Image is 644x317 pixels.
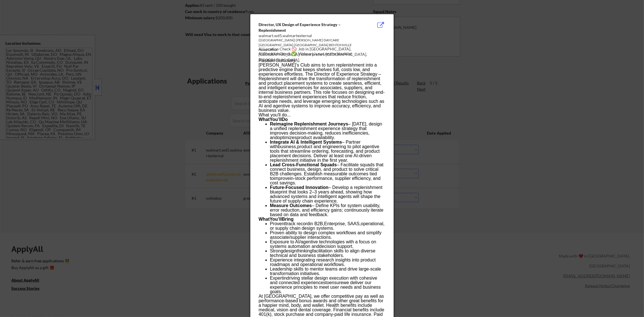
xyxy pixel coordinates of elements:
span: Reimagine Replenishment Journeys [270,122,348,126]
span: and [312,244,319,249]
span: we deliver our experience principles to meet user needs and business goals. [270,280,381,294]
span: design [283,248,297,253]
span: in-stock performance, supplier efficiency, and cost savings. [270,176,381,185]
span: Lead Cross-Functional Squads [270,162,337,167]
span: Enterprise, SAAS, [324,221,361,226]
span: decision support. [319,244,353,249]
span: – [DATE], design a unified replenishment experience strategy that improves decision-making, reduc... [270,122,382,140]
span: optimizes [278,135,297,140]
span: Measure Outcomes [270,203,312,208]
span: Strong [270,248,283,253]
span: Proven ability to design complex workflows and simplify associate/supplier interactions. [270,230,381,240]
span: facilitation skills to align diverse technical and business stakeholders. [270,248,376,258]
span: product and engineering to pilot agentive tools that streamline ordering, forecasting, and produc... [270,144,380,163]
span: improve [274,176,290,181]
span: Bring [282,217,293,222]
span: product availability. [297,135,335,140]
span: You’ll [270,217,282,222]
span: What [259,117,270,122]
span: Integrate AI & Intelligent Systems [270,140,342,144]
div: AI Blocklist Check ✅: Walmart is not on the blocklist. [259,51,388,57]
span: E [270,276,273,280]
span: in [283,276,286,280]
span: to [326,280,329,285]
span: – Develop a replenishment blueprint that looks 2–3 years ahead, showing how advanced systems and ... [270,185,383,203]
span: ensur [329,280,341,285]
span: Exposure to AI/agentive technologies with a focus on systems automation [270,239,376,249]
div: ([GEOGRAPHIC_DATA]) [PERSON_NAME] DAYCARE [GEOGRAPHIC_DATA] [GEOGRAPHIC_DATA] BENTONVILLE Home Of... [259,38,357,52]
span: thinking [297,248,312,253]
span: Experience integrating research insights into product roadmaps and operational workflows. [270,258,376,267]
span: t [282,276,283,280]
span: driving stellar design execution with cohesive and connected experiences [270,276,377,285]
span: Future-Focused Innovation [270,185,328,190]
span: e [341,280,343,285]
span: Leadership skills to mentor teams and drive large-scale transformation initiatives. [270,267,381,276]
span: operational, or supply chain design systems. [270,221,385,231]
span: What you'll do... [259,112,291,117]
span: What [259,217,270,222]
span: Provent [270,221,286,226]
span: in B2B, [310,221,324,226]
span: business, [278,144,297,149]
span: Do [282,117,288,122]
span: xper [273,276,282,280]
span: – Define KPIs for system usability, error reduction, and efficiency gains; continuously iterate b... [270,203,383,217]
span: – Facilitate squads that connect business, design, and product to solve critical B2B challenges. ... [270,162,383,181]
div: Director, UX Design of Experience Strategy – Replenishment [259,22,357,33]
span: track record [286,221,309,226]
span: You’ll [270,117,282,122]
div: walmart.wd5.walmartexternal [259,33,357,39]
span: – Partner with [270,140,361,149]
